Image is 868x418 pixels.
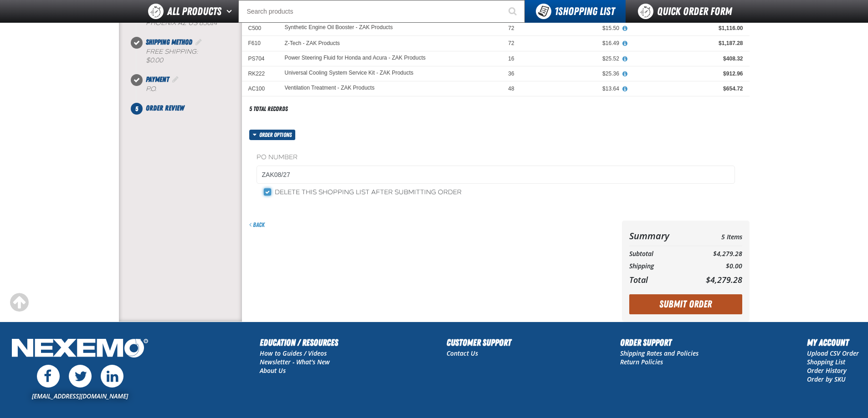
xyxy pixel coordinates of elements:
td: C500 [242,21,278,36]
td: $4,279.28 [688,248,742,260]
span: $4,279.28 [706,274,742,285]
button: View All Prices for Power Steering Fluid for Honda and Acura - ZAK Products [619,55,631,63]
button: View All Prices for Synthetic Engine Oil Booster - ZAK Products [619,25,631,33]
div: $912.96 [632,70,743,77]
bdo: 85014 [199,19,217,27]
a: Synthetic Engine Oil Booster - ZAK Products [285,25,393,31]
li: Payment. Step 4 of 5. Completed [137,74,242,103]
div: $15.50 [527,25,619,32]
div: $13.64 [527,85,619,92]
span: Shipping Method [146,38,192,46]
a: Contact Us [447,349,478,358]
a: Shopping List [807,358,845,366]
div: $25.36 [527,70,619,77]
label: PO Number [257,153,735,162]
a: How to Guides / Videos [260,349,327,358]
div: $408.32 [632,55,743,62]
button: Order options [249,130,296,140]
li: Order Review. Step 5 of 5. Not Completed [137,103,242,114]
td: F610 [242,36,278,51]
a: Ventilation Treatment - ZAK Products [285,85,375,91]
th: Subtotal [629,248,688,260]
a: Z-Tech - ZAK Products [285,40,340,46]
a: Power Steering Fluid for Honda and Acura - ZAK Products [285,55,426,61]
div: Scroll to the top [9,292,29,312]
span: PHOENIX [146,19,176,27]
button: View All Prices for Universal Cooling System Service Kit - ZAK Products [619,70,631,78]
span: All Products [167,3,221,20]
td: $0.00 [688,260,742,272]
span: US [188,19,197,27]
span: Payment [146,75,169,84]
span: Order Review [146,104,184,112]
div: Free Shipping: [146,48,242,65]
strong: $0.00 [146,56,163,64]
div: P.O. [146,85,242,94]
span: 48 [508,86,514,92]
span: 72 [508,40,514,46]
div: $16.49 [527,40,619,47]
a: Edit Shipping Method [194,38,203,46]
label: Delete this shopping list after submitting order [264,188,462,197]
img: Nexemo Logo [9,336,151,363]
a: Upload CSV Order [807,349,859,358]
td: AC100 [242,81,278,96]
div: $1,187.28 [632,40,743,47]
span: AZ [178,19,186,27]
th: Summary [629,228,688,244]
strong: 1 [555,5,558,18]
td: 5 Items [688,228,742,244]
a: Newsletter - What's New [260,358,330,366]
li: Shipping Method. Step 3 of 5. Completed [137,37,242,74]
button: View All Prices for Ventilation Treatment - ZAK Products [619,85,631,93]
h2: Order Support [620,336,699,349]
span: 72 [508,25,514,31]
a: Order History [807,366,847,375]
input: Delete this shopping list after submitting order [264,188,271,196]
a: Back [249,221,265,228]
span: 5 [131,103,143,115]
td: PS704 [242,51,278,66]
a: [EMAIL_ADDRESS][DOMAIN_NAME] [32,392,128,400]
a: Return Policies [620,358,663,366]
div: $1,116.00 [632,25,743,32]
span: 36 [508,71,514,77]
span: Shopping List [555,5,615,18]
th: Total [629,272,688,287]
th: Shipping [629,260,688,272]
h2: My Account [807,336,859,349]
h2: Customer Support [447,336,511,349]
a: Shipping Rates and Policies [620,349,699,358]
div: $25.52 [527,55,619,62]
a: Edit Payment [171,75,180,84]
span: 16 [508,55,514,62]
h2: Education / Resources [260,336,338,349]
button: View All Prices for Z-Tech - ZAK Products [619,40,631,48]
div: 5 total records [249,105,288,113]
a: About Us [260,366,286,375]
td: RK222 [242,66,278,81]
div: $654.72 [632,85,743,92]
a: Universal Cooling System Service Kit - ZAK Products [285,70,414,76]
a: Order by SKU [807,375,846,383]
span: Order options [259,130,295,140]
button: Submit Order [629,294,742,314]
